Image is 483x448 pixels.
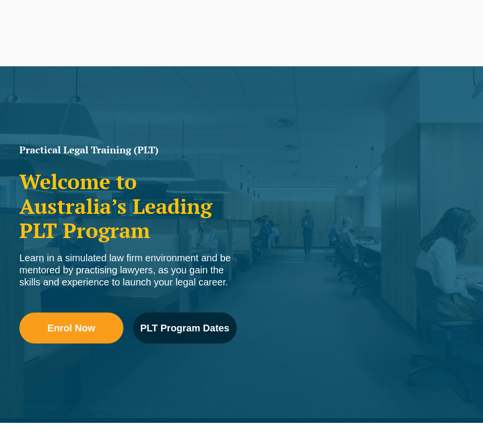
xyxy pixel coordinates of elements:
h1: Practical Legal Training (PLT) [19,145,237,155]
h2: Welcome to Australia’s Leading PLT Program [19,169,237,242]
span: PLT Program Dates [140,323,229,333]
a: PLT Program Dates [133,313,237,343]
div: Learn in a simulated law firm environment and be mentored by practising lawyers, as you gain the ... [19,252,237,288]
span: Enrol Now [47,323,95,333]
a: Enrol Now [19,313,123,343]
